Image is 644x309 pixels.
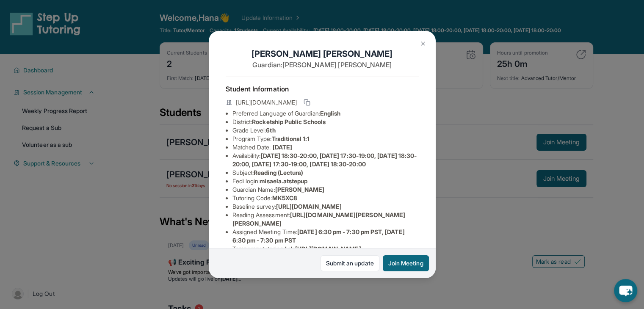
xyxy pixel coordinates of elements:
li: Eedi login : [232,177,419,185]
span: [PERSON_NAME] [275,186,325,193]
span: [DATE] [273,143,292,151]
li: District: [232,118,419,126]
span: [URL][DOMAIN_NAME] [295,245,361,252]
li: Reading Assessment : [232,211,419,228]
span: English [320,110,341,117]
span: 6th [266,127,275,134]
h4: Student Information [226,84,419,94]
span: [DATE] 18:30-20:00, [DATE] 17:30-19:00, [DATE] 18:30-20:00, [DATE] 17:30-19:00, [DATE] 18:30-20:00 [232,152,417,168]
li: Guardian Name : [232,185,419,194]
li: Availability: [232,152,419,168]
button: Join Meeting [383,255,429,271]
p: Guardian: [PERSON_NAME] [PERSON_NAME] [226,60,419,70]
li: Assigned Meeting Time : [232,228,419,245]
li: Subject : [232,168,419,177]
button: Copy link [302,97,312,108]
span: [URL][DOMAIN_NAME][PERSON_NAME][PERSON_NAME] [232,211,406,227]
img: Close Icon [420,40,426,47]
li: Baseline survey : [232,202,419,211]
li: Tutoring Code : [232,194,419,202]
span: Rocketship Public Schools [252,118,326,125]
span: MK5XC8 [272,194,297,201]
span: misaela.atstepup [260,177,307,185]
span: Reading (Lectura) [254,169,303,176]
button: chat-button [614,279,637,302]
span: [URL][DOMAIN_NAME] [236,98,297,107]
span: [DATE] 6:30 pm - 7:30 pm PST, [DATE] 6:30 pm - 7:30 pm PST [232,228,405,244]
span: Traditional 1:1 [271,135,310,142]
li: Matched Date: [232,143,419,152]
li: Program Type: [232,135,419,143]
h1: [PERSON_NAME] [PERSON_NAME] [226,48,419,60]
a: Submit an update [321,255,379,271]
li: Temporary tutoring link : [232,245,419,253]
span: [URL][DOMAIN_NAME] [276,203,342,210]
li: Preferred Language of Guardian: [232,109,419,118]
li: Grade Level: [232,126,419,135]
